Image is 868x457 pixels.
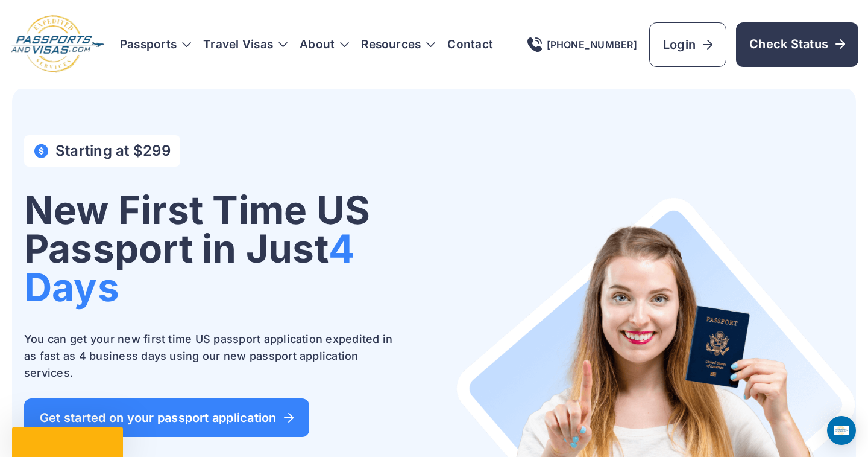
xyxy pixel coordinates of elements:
[24,398,309,437] a: Get started on your passport application
[24,191,424,307] h1: New First Time US Passport in Just
[663,36,712,53] span: Login
[749,36,845,53] span: Check Status
[24,331,398,382] p: You can get your new first time US passport application expedited in as fast as 4 business days u...
[736,22,858,67] a: Check Status
[827,416,856,445] div: Open Intercom Messenger
[649,22,726,67] a: Login
[203,39,288,51] h3: Travel Visas
[447,39,493,51] a: Contact
[40,412,294,424] span: Get started on your passport application
[10,14,105,74] img: Logo
[24,225,354,310] span: 4 Days
[300,39,335,51] a: About
[120,39,191,51] h3: Passports
[55,142,171,159] h4: Starting at $299
[361,39,435,51] h3: Resources
[527,37,637,52] a: [PHONE_NUMBER]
